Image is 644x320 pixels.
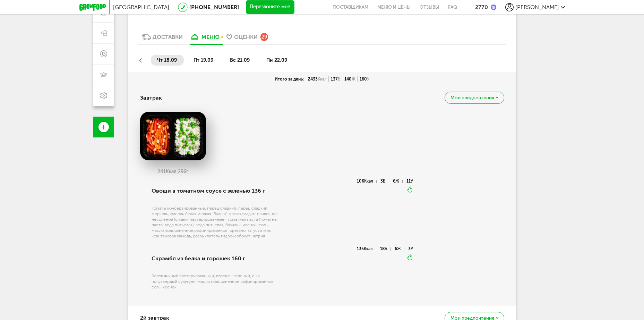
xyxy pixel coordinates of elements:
[152,179,282,203] div: Овощи в томатном соусе с зеленью 136 г
[234,34,258,40] div: Оценки
[153,34,183,40] div: Доставки
[352,77,355,82] span: Ж
[385,246,387,251] span: Б
[223,33,272,44] a: Оценки 29
[152,205,282,239] div: Томаты консервированные, перец сладкий, перец сладкий, морковь, фасоль белая мелкая "Бланш", масл...
[383,179,385,184] span: Б
[318,77,327,82] span: Ккал
[186,33,223,44] a: меню
[260,33,268,41] div: 29
[152,247,282,270] div: Скрэмбл из белка и горошек 160 г
[140,112,206,160] img: big_mOe8z449M5M7lfOZ.png
[201,34,220,40] div: меню
[329,76,342,82] div: 137
[189,4,239,10] a: [PHONE_NUMBER]
[393,180,403,183] div: 6
[357,180,377,183] div: 106
[140,91,162,104] h4: Завтрак
[113,4,169,10] span: [GEOGRAPHIC_DATA]
[230,57,250,63] span: вс 21.09
[266,57,287,63] span: пн 22.09
[306,76,329,82] div: 2433
[395,179,399,184] span: Ж
[380,247,390,251] div: 18
[364,179,373,184] span: Ккал
[186,169,188,175] span: г
[397,246,401,251] span: Ж
[166,169,178,175] span: Ккал,
[367,77,369,82] span: У
[342,76,358,82] div: 140
[406,180,413,183] div: 11
[450,95,494,100] span: Мои предпочтения
[140,169,206,175] div: 241 296
[380,180,389,183] div: 3
[194,57,213,63] span: пт 19.09
[246,0,294,14] button: Перезвоните мне
[515,4,559,10] span: [PERSON_NAME]
[338,77,340,82] span: Б
[408,247,413,251] div: 3
[273,76,306,82] div: Итого за день:
[152,273,282,290] div: Белок яичный пастеризованный, горошек зеленый, сыр полутвердый сулугуни, масло подсолнечное рафин...
[357,247,376,251] div: 135
[364,246,373,251] span: Ккал
[411,179,413,184] span: У
[157,57,177,63] span: чт 18.09
[475,4,488,10] div: 2770
[411,246,413,251] span: У
[358,76,371,82] div: 160
[138,33,186,44] a: Доставки
[395,247,404,251] div: 6
[491,5,496,10] img: bonus_b.cdccf46.png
